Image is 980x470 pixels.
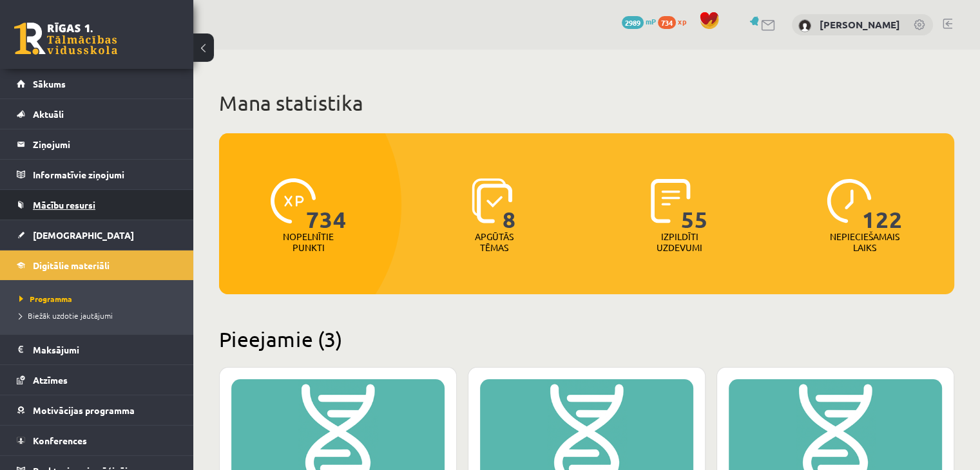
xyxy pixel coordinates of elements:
span: 8 [503,178,516,231]
span: Digitālie materiāli [33,259,110,271]
p: Nepieciešamais laiks [830,231,899,253]
span: xp [678,16,686,26]
img: icon-learned-topics-4a711ccc23c960034f471b6e78daf4a3bad4a20eaf4de84257b87e66633f6470.svg [472,178,512,223]
p: Apgūtās tēmas [469,231,519,253]
span: Mācību resursi [33,199,95,211]
a: Mācību resursi [17,190,177,220]
a: Ziņojumi [17,129,177,159]
span: 55 [681,178,708,231]
span: 122 [862,178,903,231]
legend: Maksājumi [33,335,177,364]
img: icon-xp-0682a9bc20223a9ccc6f5883a126b849a74cddfe5390d2b41b4391c66f2066e7.svg [271,178,316,223]
span: [DEMOGRAPHIC_DATA] [33,229,134,241]
span: 734 [658,16,676,29]
span: Aktuāli [33,108,64,120]
a: [PERSON_NAME] [820,18,900,31]
span: Atzīmes [33,374,68,386]
a: Informatīvie ziņojumi [17,160,177,189]
span: Konferences [33,435,87,446]
a: Programma [19,293,180,305]
span: Motivācijas programma [33,404,135,416]
a: Digitālie materiāli [17,250,177,280]
a: 734 xp [658,16,693,26]
span: Sākums [33,78,66,89]
p: Izpildīti uzdevumi [654,231,704,253]
span: Biežāk uzdotie jautājumi [19,310,113,321]
legend: Informatīvie ziņojumi [33,160,177,189]
img: Kristīne Lazda [798,19,811,32]
legend: Ziņojumi [33,129,177,159]
a: Konferences [17,426,177,455]
span: Programma [19,294,72,304]
a: Atzīmes [17,365,177,395]
span: 734 [306,178,347,231]
span: 2989 [622,16,644,29]
span: mP [646,16,656,26]
img: icon-completed-tasks-ad58ae20a441b2904462921112bc710f1caf180af7a3daa7317a5a94f2d26646.svg [651,178,691,223]
a: Sākums [17,69,177,99]
h2: Pieejamie (3) [219,326,954,352]
p: Nopelnītie punkti [283,231,334,253]
img: icon-clock-7be60019b62300814b6bd22b8e044499b485619524d84068768e800edab66f18.svg [827,178,872,223]
a: Biežāk uzdotie jautājumi [19,310,180,321]
a: Rīgas 1. Tālmācības vidusskola [14,23,117,55]
a: 2989 mP [622,16,656,26]
a: [DEMOGRAPHIC_DATA] [17,220,177,250]
h1: Mana statistika [219,90,954,116]
a: Motivācijas programma [17,395,177,425]
a: Aktuāli [17,99,177,129]
a: Maksājumi [17,335,177,364]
